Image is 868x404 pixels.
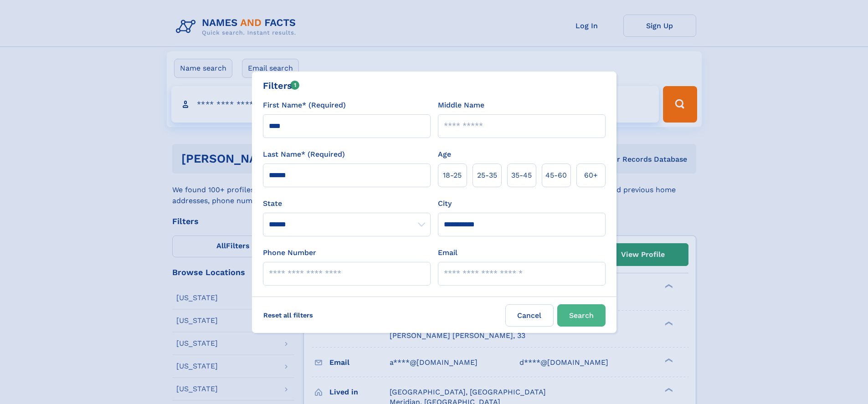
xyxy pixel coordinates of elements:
[263,79,300,92] div: Filters
[263,247,316,258] label: Phone Number
[584,170,598,181] span: 60+
[443,170,462,181] span: 18‑25
[263,198,431,209] label: State
[263,149,345,160] label: Last Name* (Required)
[505,304,554,327] label: Cancel
[477,170,497,181] span: 25‑35
[438,247,457,258] label: Email
[545,170,567,181] span: 45‑60
[438,149,451,160] label: Age
[438,100,484,111] label: Middle Name
[257,304,319,326] label: Reset all filters
[263,100,346,111] label: First Name* (Required)
[557,304,606,327] button: Search
[511,170,532,181] span: 35‑45
[438,198,452,209] label: City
